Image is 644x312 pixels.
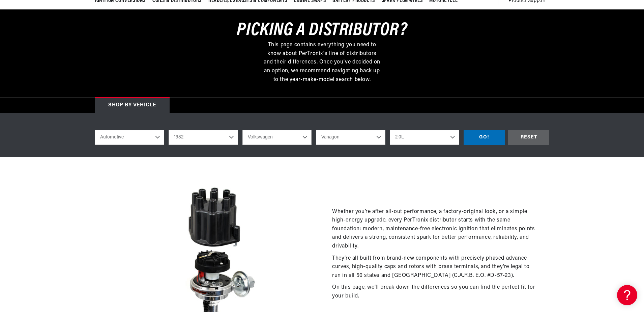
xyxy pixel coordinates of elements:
div: Shop by vehicle [95,98,170,113]
select: Year [169,130,238,145]
select: Engine [390,130,459,145]
p: This page contains everything you need to know about PerTronix's line of distributors and their d... [263,41,381,84]
h3: Picking a Distributor? [237,23,407,39]
p: On this page, we’ll break down the differences so you can find the perfect fit for your build. [332,283,539,301]
div: GO! [464,130,505,145]
div: RESET [508,130,549,145]
select: Model [316,130,385,145]
select: Ride Type [95,130,164,145]
p: They’re all built from brand-new components with precisely phased advance curves, high-quality ca... [332,254,539,280]
p: Whether you’re after all-out performance, a factory-original look, or a simple high-energy upgrad... [332,208,539,251]
select: Make [242,130,312,145]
